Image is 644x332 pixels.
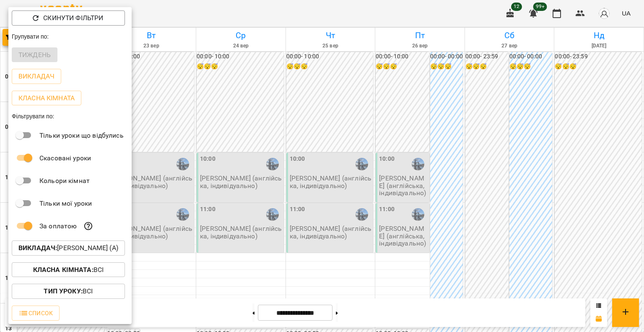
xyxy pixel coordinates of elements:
b: Класна кімната : [33,266,93,274]
b: Тип Уроку : [44,287,82,295]
button: Список [12,306,60,321]
p: Тільки уроки що відбулись [39,131,124,141]
button: Викладач:[PERSON_NAME] (а) [12,241,125,256]
p: Кольори кімнат [39,176,90,186]
p: Тільки мої уроки [39,199,92,209]
p: [PERSON_NAME] (а) [18,243,118,253]
p: Всі [33,265,104,275]
p: Всі [44,286,93,296]
b: Викладач : [18,244,57,252]
div: Групувати по: [8,29,132,44]
button: Класна кімната:Всі [12,262,125,277]
button: Класна кімната [12,91,81,106]
button: Тип Уроку:Всі [12,284,125,299]
p: Викладач [18,71,55,81]
button: Викладач [12,69,61,84]
p: Класна кімната [18,93,75,103]
button: Скинути фільтри [12,10,125,26]
span: Список [18,308,53,318]
p: За оплатою [39,221,77,231]
p: Скасовані уроки [39,153,91,163]
p: Скинути фільтри [43,13,103,23]
div: Фільтрувати по: [8,109,132,124]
